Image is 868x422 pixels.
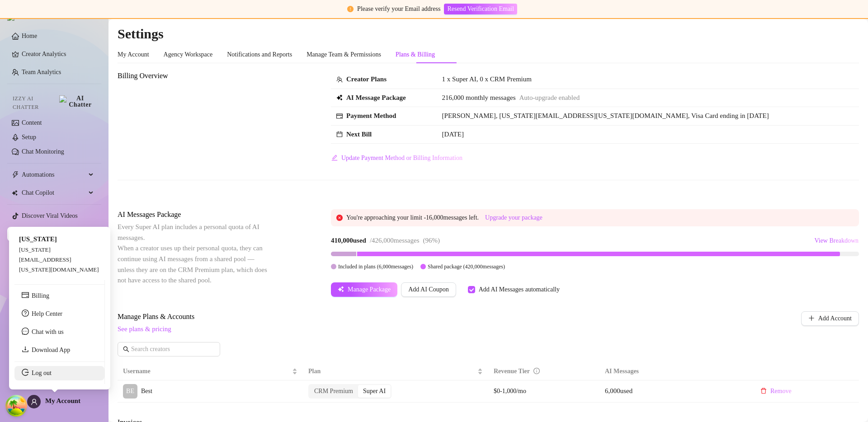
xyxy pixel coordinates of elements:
div: You're approaching your limit - 16,000 messages left. [346,213,854,223]
span: message [22,328,29,335]
a: Billing [32,292,49,299]
span: Best [141,388,152,394]
a: Content [22,119,42,126]
span: Revenue Tier [494,368,530,375]
div: Add AI Messages automatically [479,285,560,295]
span: Manage Plans & Accounts [118,311,740,322]
td: $0-1,000/mo [488,380,599,403]
a: Help Center [32,310,62,317]
span: Update Payment Method or Billing Information [341,155,462,162]
button: Manage Package [331,282,397,297]
span: View Breakdown [814,237,859,244]
span: [DATE] [442,131,464,138]
span: Included in plans ( 6,000 messages) [338,263,413,270]
span: [US_STATE][EMAIL_ADDRESS][US_STATE][DOMAIN_NAME] [19,246,99,273]
div: CRM Premium [309,385,358,398]
span: Add AI Coupon [408,286,448,293]
span: Manage Package [348,286,391,293]
button: Open Tanstack query devtools [7,397,25,415]
span: [US_STATE] [19,235,57,243]
span: Chat with us [32,328,64,335]
h2: Settings [118,25,859,42]
span: Resend Verification Email [447,5,514,13]
span: My Account [45,397,80,404]
li: Log out [14,366,104,380]
span: 1 x Super AI, 0 x CRM Premium [442,75,532,83]
span: exclamation-circle [347,6,354,12]
span: calendar [336,131,343,137]
a: Setup [22,134,36,141]
span: Billing Overview [118,70,269,81]
button: Resend Verification Email [444,4,517,14]
div: My Account [118,50,149,60]
a: Log out [32,370,52,376]
div: segmented control [308,384,392,399]
a: Team Analytics [22,69,61,75]
div: Plans & Billing [396,50,435,60]
span: thunderbolt [12,171,19,178]
span: AI Messages Package [118,209,269,220]
span: close-circle [336,215,343,221]
img: AI Chatter [59,95,94,108]
span: info-circle [533,368,540,374]
a: Creator Analytics [22,47,94,61]
span: Every Super AI plan includes a personal quota of AI messages. When a creator uses up their person... [118,223,267,284]
span: delete [760,388,767,394]
span: edit [331,155,338,161]
a: Download App [32,347,70,353]
span: credit-card [336,113,343,119]
strong: AI Message Package [346,94,406,101]
span: search [123,346,129,352]
span: user [31,399,38,405]
span: BE [126,386,134,396]
span: [PERSON_NAME], [US_STATE][EMAIL_ADDRESS][US_STATE][DOMAIN_NAME], Visa Card ending in [DATE] [442,112,769,119]
div: Super AI [358,385,391,398]
a: Chat Monitoring [22,148,64,155]
button: View Breakdown [814,234,859,248]
a: Discover Viral Videos [22,212,78,219]
span: Add Account [818,315,852,322]
span: Izzy AI Chatter [13,94,56,112]
span: 216,000 monthly messages [442,93,516,103]
span: team [336,76,343,83]
div: Agency Workspace [164,50,213,60]
span: Automations [22,168,86,182]
button: Remove [753,384,799,399]
button: Add AI Coupon [401,282,456,297]
div: Please verify your Email address [357,4,440,14]
input: Search creators [131,344,208,354]
strong: Creator Plans [346,75,387,83]
span: 6,000 used [605,387,632,394]
th: Username [118,363,303,380]
span: Remove [770,388,792,395]
span: Username [123,366,290,376]
span: Auto-upgrade enabled [519,93,580,103]
span: Shared package ( 420,000 messages) [428,263,505,270]
span: Plan [308,366,476,376]
strong: Payment Method [346,112,396,119]
span: / 426,000 messages [370,237,420,244]
div: Notifications and Reports [227,50,292,60]
li: Billing [14,289,104,303]
button: Add Account [801,311,859,326]
a: Upgrade your package [485,214,542,221]
img: Chat Copilot [12,190,18,196]
span: plus [808,315,815,321]
th: Plan [303,363,488,380]
button: Update Payment Method or Billing Information [331,151,463,165]
div: Manage Team & Permissions [307,50,381,60]
a: Home [22,33,37,39]
strong: 410,000 used [331,237,366,244]
th: AI Messages [599,363,748,380]
span: ( 96 %) [423,237,440,244]
strong: Next Bill [346,131,372,138]
span: Chat Copilot [22,186,86,200]
a: See plans & pricing [118,325,171,333]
